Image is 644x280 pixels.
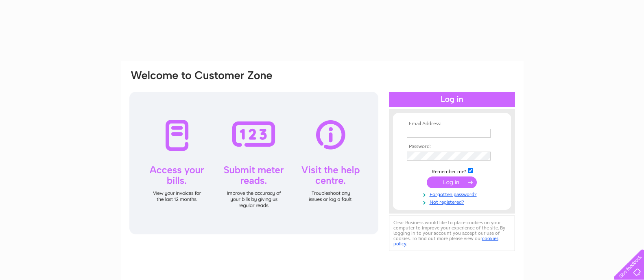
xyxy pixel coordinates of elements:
[393,236,498,247] a: cookies policy
[407,198,499,205] a: Not registered?
[405,144,499,150] th: Password:
[405,121,499,127] th: Email Address:
[389,216,515,251] div: Clear Business would like to place cookies on your computer to improve your experience of the sit...
[427,176,477,188] input: Submit
[407,190,499,198] a: Forgotten password?
[405,167,499,175] td: Remember me?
